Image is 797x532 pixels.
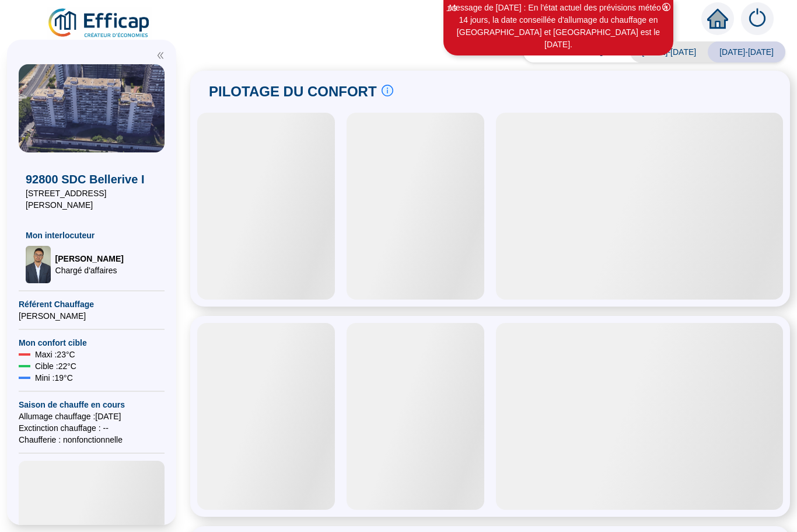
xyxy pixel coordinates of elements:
span: [STREET_ADDRESS][PERSON_NAME] [26,187,158,211]
span: [DATE]-[DATE] [708,41,785,62]
span: Mini : 19 °C [35,372,73,384]
span: close-circle [662,3,670,11]
span: Mon interlocuteur [26,230,158,241]
span: Chargé d'affaires [55,265,124,276]
span: Référent Chauffage [19,298,165,310]
span: [PERSON_NAME] [55,253,124,265]
i: 1 / 3 [446,4,457,13]
span: Maxi : 23 °C [35,349,75,360]
span: Saison de chauffe en cours [19,399,165,411]
span: info-circle [382,85,393,96]
span: Mon confort cible [19,337,165,349]
span: home [707,8,728,29]
span: Exctinction chauffage : -- [19,422,165,434]
span: Allumage chauffage : [DATE] [19,411,165,422]
span: Chaufferie : non fonctionnelle [19,434,165,446]
span: Cible : 22 °C [35,360,76,372]
span: PILOTAGE DU CONFORT [209,82,377,101]
img: Chargé d'affaires [26,246,51,283]
img: alerts [741,2,774,35]
div: Message de [DATE] : En l'état actuel des prévisions météo à 14 jours, la date conseillée d'alluma... [445,2,672,51]
span: 92800 SDC Bellerive I [26,171,158,187]
span: [PERSON_NAME] [19,310,165,322]
img: efficap energie logo [47,7,152,40]
span: double-left [156,51,165,60]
